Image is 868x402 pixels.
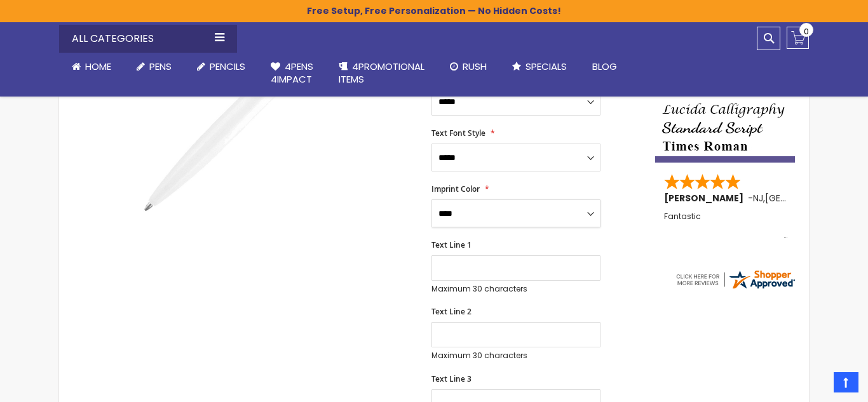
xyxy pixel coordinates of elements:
[526,60,567,73] span: Specials
[271,60,313,86] span: 4Pens 4impact
[753,192,763,204] span: NJ
[499,53,580,81] a: Specials
[326,53,437,94] a: 4PROMOTIONALITEMS
[431,239,471,250] span: Text Line 1
[431,351,600,361] p: Maximum 30 characters
[258,53,326,94] a: 4Pens4impact
[592,60,617,73] span: Blog
[59,53,124,81] a: Home
[431,306,471,317] span: Text Line 2
[339,60,424,86] span: 4PROMOTIONAL ITEMS
[765,192,858,204] span: [GEOGRAPHIC_DATA]
[664,192,748,204] span: [PERSON_NAME]
[431,373,471,384] span: Text Line 3
[655,40,795,163] img: font-personalization-examples
[85,60,111,73] span: Home
[674,268,796,291] img: 4pens.com widget logo
[184,53,258,81] a: Pencils
[431,184,480,194] span: Imprint Color
[149,60,172,73] span: Pens
[437,53,499,81] a: Rush
[210,60,245,73] span: Pencils
[664,212,787,239] div: Fantastic
[674,283,796,293] a: 4pens.com certificate URL
[59,25,237,53] div: All Categories
[580,53,630,81] a: Blog
[463,60,487,73] span: Rush
[787,27,809,49] a: 0
[804,25,809,37] span: 0
[124,53,184,81] a: Pens
[748,192,858,204] span: - ,
[431,284,600,294] p: Maximum 30 characters
[431,128,485,138] span: Text Font Style
[834,372,858,392] a: Top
